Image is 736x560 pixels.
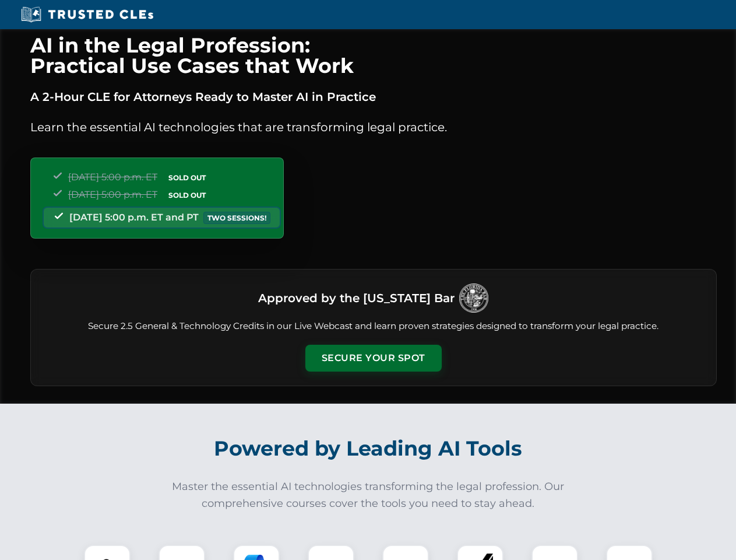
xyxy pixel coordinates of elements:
h3: Approved by the [US_STATE] Bar [258,288,455,309]
p: Learn the essential AI technologies that are transforming legal practice. [30,118,717,136]
span: SOLD OUT [164,189,210,201]
img: Trusted CLEs [17,6,157,23]
span: SOLD OUT [164,171,210,184]
h2: Powered by Leading AI Tools [45,428,691,469]
p: Secure 2.5 General & Technology Credits in our Live Webcast and learn proven strategies designed ... [45,320,702,333]
span: [DATE] 5:00 p.m. ET [68,171,157,183]
button: Secure Your Spot [305,345,442,372]
span: [DATE] 5:00 p.m. ET [68,189,157,200]
p: Master the essential AI technologies transforming the legal profession. Our comprehensive courses... [164,478,572,512]
h1: AI in the Legal Profession: Practical Use Cases that Work [30,35,717,76]
img: Logo [459,283,488,313]
p: A 2-Hour CLE for Attorneys Ready to Master AI in Practice [30,87,717,106]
